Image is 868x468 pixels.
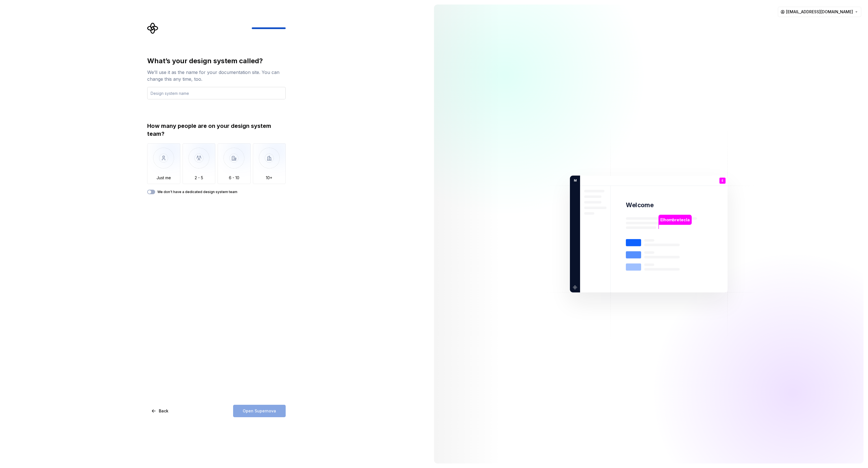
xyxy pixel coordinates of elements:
[147,23,159,34] svg: Supernova Logo
[147,56,286,65] div: What’s your design system called?
[626,201,654,209] p: Welcome
[147,69,286,82] div: We’ll use it as the name for your documentation site. You can change this any time, too.
[722,179,723,182] p: E
[157,190,237,194] label: We don't have a dedicated design system team
[572,178,577,183] p: M
[159,408,168,414] span: Back
[147,122,286,138] div: How many people are on your design system team?
[786,9,853,15] span: [EMAIL_ADDRESS][DOMAIN_NAME]
[660,217,690,223] p: Elhombretecla
[778,7,861,17] button: [EMAIL_ADDRESS][DOMAIN_NAME]
[147,87,286,99] input: Design system name
[147,405,173,417] button: Back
